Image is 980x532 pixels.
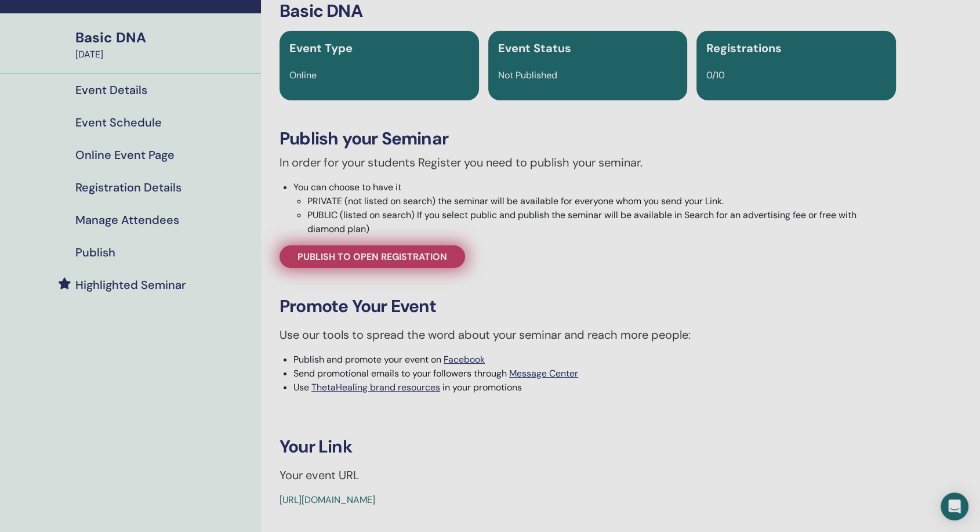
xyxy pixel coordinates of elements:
[280,326,896,343] p: Use our tools to spread the word about your seminar and reach more people:
[293,180,896,236] li: You can choose to have it
[311,381,440,393] a: ThetaHealing brand resources
[293,381,896,395] li: Use in your promotions
[75,213,179,227] h4: Manage Attendees
[280,128,896,149] h3: Publish your Seminar
[289,69,317,81] span: Online
[280,494,375,506] a: [URL][DOMAIN_NAME]
[75,180,182,194] h4: Registration Details
[75,48,254,61] div: [DATE]
[280,296,896,317] h3: Promote Your Event
[280,245,465,268] a: Publish to open registration
[280,436,896,457] h3: Your Link
[75,278,186,292] h4: Highlighted Seminar
[706,69,725,81] span: 0/10
[498,41,571,56] span: Event Status
[280,466,896,484] p: Your event URL
[75,115,162,129] h4: Event Schedule
[444,353,485,365] a: Facebook
[509,367,578,379] a: Message Center
[498,69,557,81] span: Not Published
[293,353,896,367] li: Publish and promote your event on
[706,41,782,56] span: Registrations
[289,41,353,56] span: Event Type
[75,245,115,259] h4: Publish
[297,251,447,263] span: Publish to open registration
[307,208,896,236] li: PUBLIC (listed on search) If you select public and publish the seminar will be available in Searc...
[75,28,254,48] div: Basic DNA
[75,148,175,162] h4: Online Event Page
[75,83,147,97] h4: Event Details
[941,493,968,520] div: Open Intercom Messenger
[293,367,896,381] li: Send promotional emails to your followers through
[307,194,896,208] li: PRIVATE (not listed on search) the seminar will be available for everyone whom you send your Link.
[280,154,896,171] p: In order for your students Register you need to publish your seminar.
[280,1,896,21] h3: Basic DNA
[68,28,261,61] a: Basic DNA[DATE]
